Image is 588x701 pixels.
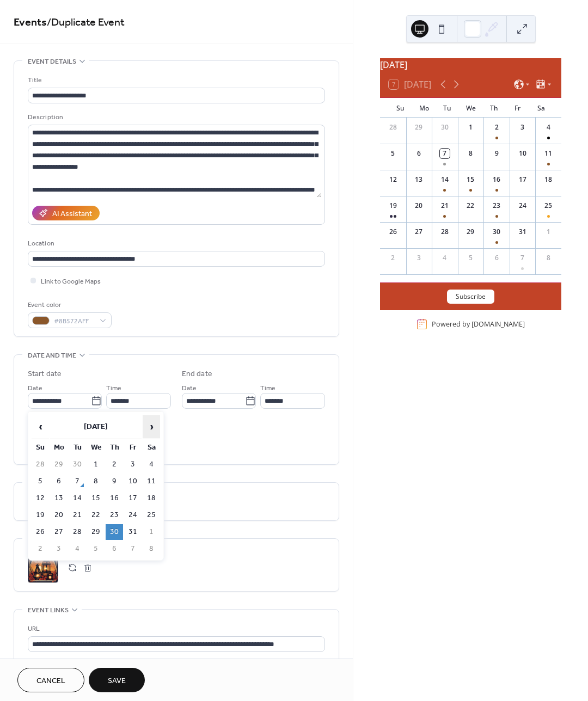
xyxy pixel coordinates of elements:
div: Event color [28,299,109,311]
td: 6 [50,474,68,489]
div: 29 [414,122,424,132]
td: 27 [50,524,68,540]
span: #8B572AFF [54,316,94,327]
div: 29 [465,227,475,237]
div: 14 [440,175,450,185]
td: 4 [143,457,160,472]
td: 22 [87,507,105,523]
div: Description [28,112,323,123]
span: Date and time [28,350,76,361]
td: 19 [32,507,49,523]
div: 11 [543,149,553,158]
td: 6 [106,541,123,557]
td: 26 [32,524,49,540]
span: Save [108,675,126,687]
div: 25 [543,201,553,211]
div: 7 [440,149,450,158]
span: Date [28,383,42,394]
div: 27 [414,227,424,237]
div: 30 [492,227,501,237]
div: 6 [414,149,424,158]
div: 31 [518,227,528,237]
td: 24 [124,507,142,523]
div: Title [28,75,323,86]
th: [DATE] [50,415,142,439]
a: [DOMAIN_NAME] [471,319,525,329]
td: 20 [50,507,68,523]
td: 5 [87,541,105,557]
div: 8 [465,149,475,158]
td: 4 [69,541,86,557]
span: Event links [28,605,69,616]
th: Th [106,440,123,456]
td: 29 [50,457,68,472]
td: 28 [69,524,86,540]
div: We [459,98,482,118]
div: 5 [465,253,475,263]
td: 11 [143,474,160,489]
td: 12 [32,490,49,506]
div: 19 [388,201,398,211]
td: 8 [143,541,160,557]
td: 5 [32,474,49,489]
td: 3 [50,541,68,557]
div: 24 [518,201,528,211]
div: Powered by [432,319,525,329]
div: 30 [440,122,450,132]
div: ; [28,552,58,583]
div: 10 [518,149,528,158]
div: Fr [506,98,529,118]
div: 17 [518,175,528,185]
div: URL [28,623,323,635]
div: 28 [440,227,450,237]
th: Fr [124,440,142,456]
span: › [143,416,160,438]
td: 2 [106,457,123,472]
button: AI Assistant [32,206,100,220]
button: Subscribe [447,290,494,304]
div: 22 [465,201,475,211]
div: Mo [412,98,436,118]
td: 1 [143,524,160,540]
div: Tu [436,98,459,118]
span: Cancel [36,675,65,687]
td: 7 [69,474,86,489]
div: 9 [492,149,501,158]
span: Date [182,383,197,394]
td: 10 [124,474,142,489]
span: ‹ [32,416,48,438]
div: 2 [492,122,501,132]
span: Link to Google Maps [41,276,101,287]
div: Location [28,238,323,249]
span: Time [106,383,121,394]
td: 23 [106,507,123,523]
td: 18 [143,490,160,506]
td: 13 [50,490,68,506]
td: 30 [69,457,86,472]
div: 2 [388,253,398,263]
th: Su [32,440,49,456]
div: 18 [543,175,553,185]
td: 25 [143,507,160,523]
td: 8 [87,474,105,489]
div: 16 [492,175,501,185]
td: 31 [124,524,142,540]
div: 3 [414,253,424,263]
button: Save [89,668,145,692]
div: 23 [492,201,501,211]
td: 17 [124,490,142,506]
th: We [87,440,105,456]
div: 8 [543,253,553,263]
span: Time [260,383,275,394]
td: 7 [124,541,142,557]
span: Event details [28,56,76,67]
div: [DATE] [380,58,561,71]
button: Cancel [17,668,84,692]
th: Sa [143,440,160,456]
div: 28 [388,122,398,132]
td: 3 [124,457,142,472]
div: Sa [529,98,553,118]
a: Events [14,12,47,33]
div: End date [182,368,212,380]
td: 9 [106,474,123,489]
